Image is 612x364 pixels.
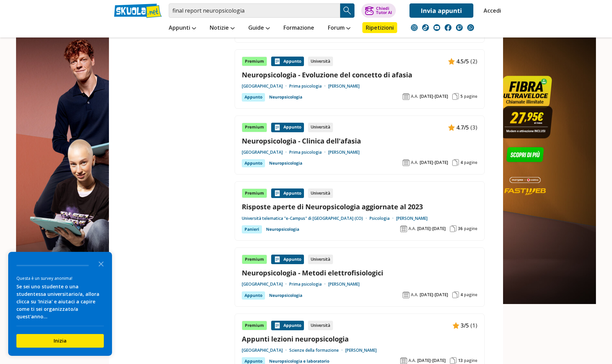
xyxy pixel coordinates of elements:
[242,334,477,344] a: Appunti lezioni neuropsicologia
[433,24,440,31] img: youtube
[448,124,455,131] img: Appunti contenuto
[403,291,409,298] img: Anno accademico
[242,255,267,264] div: Premium
[411,24,418,31] img: instagram
[470,321,477,330] span: (1)
[456,123,469,132] span: 4.7/5
[308,57,333,66] div: Università
[464,358,477,363] span: pagine
[464,292,477,298] span: pagine
[274,322,281,329] img: Appunti contenuto
[340,3,354,18] button: Search Button
[308,255,333,264] div: Università
[400,357,407,364] img: Anno accademico
[242,84,289,89] a: [GEOGRAPHIC_DATA]
[271,57,304,66] div: Appunto
[452,93,459,100] img: Pagine
[242,321,267,330] div: Premium
[467,24,474,31] img: WhatsApp
[269,291,302,300] a: Neuropsicologia
[408,226,416,231] span: A.A.
[458,226,463,231] span: 36
[8,252,112,356] div: Survey
[271,188,304,198] div: Appunto
[289,84,328,89] a: Prima psicologia
[370,216,396,221] a: Psicologia
[269,93,302,101] a: Neuropsicologia
[420,160,448,165] span: [DATE]-[DATE]
[247,22,272,34] a: Guide
[271,255,304,264] div: Appunto
[417,358,446,363] span: [DATE]-[DATE]
[328,150,360,155] a: [PERSON_NAME]
[242,159,265,167] div: Appunto
[460,292,463,298] span: 4
[464,226,477,231] span: pagine
[271,321,304,330] div: Appunto
[266,225,299,233] a: Neuropsicologia
[461,321,469,330] span: 3/5
[450,225,457,232] img: Pagine
[271,123,304,132] div: Appunto
[169,3,340,18] input: Cerca appunti, riassunti o versioni
[242,136,477,146] a: Neuropsicologia - Clinica dell'afasia
[242,57,267,66] div: Premium
[411,160,418,165] span: A.A.
[269,159,302,167] a: Neuropsicologia
[420,94,448,99] span: [DATE]-[DATE]
[242,150,289,155] a: [GEOGRAPHIC_DATA]
[308,321,333,330] div: Università
[409,3,473,18] a: Invia appunti
[342,5,352,16] img: Cerca appunti, riassunti o versioni
[242,202,477,211] a: Risposte aperte di Neuropsicologia aggiornate al 2023
[362,22,397,33] a: Ripetizioni
[376,6,392,15] div: Chiedi Tutor AI
[361,3,396,18] button: ChiediTutor AI
[484,3,498,18] a: Accedi
[308,188,333,198] div: Università
[308,123,333,132] div: Università
[274,190,281,197] img: Appunti contenuto
[460,160,463,165] span: 4
[242,225,262,233] div: Panieri
[289,282,328,287] a: Prima psicologia
[456,57,469,66] span: 4.5/5
[470,57,477,66] span: (2)
[452,159,459,166] img: Pagine
[16,283,104,320] div: Se sei uno studente o una studentessa universitario/a, allora clicca su 'Inizia' e aiutaci a capi...
[167,22,198,34] a: Appunti
[403,93,409,100] img: Anno accademico
[242,348,289,353] a: [GEOGRAPHIC_DATA]
[450,357,457,364] img: Pagine
[242,268,477,277] a: Neuropsicologia - Metodi elettrofisiologici
[242,93,265,101] div: Appunto
[328,84,360,89] a: [PERSON_NAME]
[417,226,446,231] span: [DATE]-[DATE]
[403,159,409,166] img: Anno accademico
[289,150,328,155] a: Prima psicologia
[242,291,265,300] div: Appunto
[274,58,281,65] img: Appunti contenuto
[274,124,281,131] img: Appunti contenuto
[458,358,463,363] span: 13
[464,94,477,99] span: pagine
[448,58,455,65] img: Appunti contenuto
[16,275,104,282] div: Questa è un survey anonima!
[453,322,459,329] img: Appunti contenuto
[282,22,316,34] a: Formazione
[242,282,289,287] a: [GEOGRAPHIC_DATA]
[242,123,267,132] div: Premium
[328,282,360,287] a: [PERSON_NAME]
[94,257,108,270] button: Close the survey
[208,22,236,34] a: Notizie
[456,24,463,31] img: twitch
[408,358,416,363] span: A.A.
[411,292,418,298] span: A.A.
[400,225,407,232] img: Anno accademico
[422,24,429,31] img: tiktok
[411,94,418,99] span: A.A.
[470,123,477,132] span: (3)
[464,160,477,165] span: pagine
[345,348,377,353] a: [PERSON_NAME]
[396,216,428,221] a: [PERSON_NAME]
